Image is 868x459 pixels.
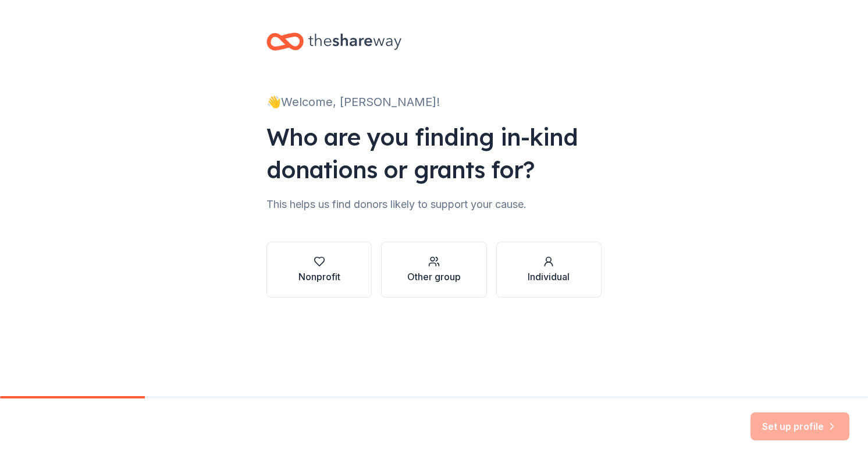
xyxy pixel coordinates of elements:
button: Other group [381,242,486,298]
button: Nonprofit [266,242,372,298]
div: Nonprofit [298,270,340,284]
button: Individual [496,242,602,298]
div: Other group [407,270,461,284]
div: Individual [528,270,570,284]
div: 👋 Welcome, [PERSON_NAME]! [266,93,602,111]
div: This helps us find donors likely to support your cause. [266,195,602,214]
div: Who are you finding in-kind donations or grants for? [266,121,602,186]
